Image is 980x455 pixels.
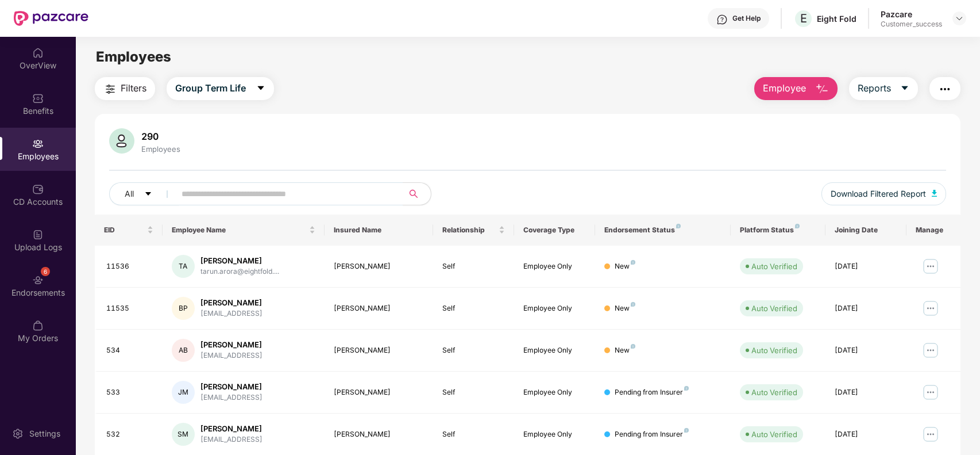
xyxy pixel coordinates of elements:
[163,215,325,246] th: Employee Name
[26,428,64,439] div: Settings
[125,188,134,200] span: All
[103,82,117,96] img: svg+xml;base64,PHN2ZyB4bWxucz0iaHR0cDovL3d3dy53My5vcmcvMjAwMC9zdmciIHdpZHRoPSIyNCIgaGVpZ2h0PSIyNC...
[881,9,942,20] div: Pazcare
[200,434,263,445] div: [EMAIL_ADDRESS]
[523,261,586,272] div: Employee Only
[821,182,947,205] button: Download Filtered Report
[200,255,279,266] div: [PERSON_NAME]
[523,345,586,356] div: Employee Only
[740,225,816,235] div: Platform Status
[858,81,891,95] span: Reports
[815,82,829,96] img: svg+xml;base64,PHN2ZyB4bWxucz0iaHR0cDovL3d3dy53My5vcmcvMjAwMC9zdmciIHhtbG5zOnhsaW5rPSJodHRwOi8vd3...
[615,429,689,440] div: Pending from Insurer
[835,345,897,356] div: [DATE]
[172,225,307,235] span: Employee Name
[835,429,897,440] div: [DATE]
[14,11,88,26] img: New Pazcare Logo
[825,215,906,246] th: Joining Date
[751,387,797,398] div: Auto Verified
[751,429,797,440] div: Auto Verified
[32,93,44,104] img: svg+xml;base64,PHN2ZyBpZD0iQmVuZWZpdHMiIHhtbG5zPSJodHRwOi8vd3d3LnczLm9yZy8yMDAwL3N2ZyIgd2lkdGg9Ij...
[109,182,179,205] button: Allcaret-down
[172,381,195,404] div: JM
[881,20,942,29] div: Customer_success
[334,261,423,272] div: [PERSON_NAME]
[32,320,44,331] img: svg+xml;base64,PHN2ZyBpZD0iTXlfT3JkZXJzIiBkYXRhLW5hbWU9Ik15IE9yZGVycyIgeG1sbnM9Imh0dHA6Ly93d3cudz...
[95,215,163,246] th: EID
[676,224,681,228] img: svg+xml;base64,PHN2ZyB4bWxucz0iaHR0cDovL3d3dy53My5vcmcvMjAwMC9zdmciIHdpZHRoPSI4IiBoZWlnaHQ9IjgiIH...
[442,387,505,398] div: Self
[32,47,44,59] img: svg+xml;base64,PHN2ZyBpZD0iSG9tZSIgeG1sbnM9Imh0dHA6Ly93d3cudzMub3JnLzIwMDAvc3ZnIiB3aWR0aD0iMjAiIG...
[835,387,897,398] div: [DATE]
[144,190,152,199] span: caret-down
[442,303,505,314] div: Self
[167,77,274,100] button: Group Term Lifecaret-down
[32,183,44,195] img: svg+xml;base64,PHN2ZyBpZD0iQ0RfQWNjb3VudHMiIGRhdGEtbmFtZT0iQ0QgQWNjb3VudHMiIHhtbG5zPSJodHRwOi8vd3...
[200,350,263,361] div: [EMAIL_ADDRESS]
[139,144,183,154] div: Employees
[175,81,246,95] span: Group Term Life
[938,82,952,96] img: svg+xml;base64,PHN2ZyB4bWxucz0iaHR0cDovL3d3dy53My5vcmcvMjAwMC9zdmciIHdpZHRoPSIyNCIgaGVpZ2h0PSIyNC...
[795,224,800,228] img: svg+xml;base64,PHN2ZyB4bWxucz0iaHR0cDovL3d3dy53My5vcmcvMjAwMC9zdmciIHdpZHRoPSI4IiBoZWlnaHQ9IjgiIH...
[200,423,263,434] div: [PERSON_NAME]
[334,345,423,356] div: [PERSON_NAME]
[32,229,44,240] img: svg+xml;base64,PHN2ZyBpZD0iVXBsb2FkX0xvZ3MiIGRhdGEtbmFtZT0iVXBsb2FkIExvZ3MiIHhtbG5zPSJodHRwOi8vd3...
[849,77,918,100] button: Reportscaret-down
[684,386,689,391] img: svg+xml;base64,PHN2ZyB4bWxucz0iaHR0cDovL3d3dy53My5vcmcvMjAwMC9zdmciIHdpZHRoPSI4IiBoZWlnaHQ9IjgiIH...
[604,225,722,235] div: Endorsement Status
[921,341,940,360] img: manageButton
[631,344,635,349] img: svg+xml;base64,PHN2ZyB4bWxucz0iaHR0cDovL3d3dy53My5vcmcvMjAwMC9zdmciIHdpZHRoPSI4IiBoZWlnaHQ9IjgiIH...
[817,13,856,24] div: Eight Fold
[139,131,183,142] div: 290
[200,381,263,392] div: [PERSON_NAME]
[615,387,689,398] div: Pending from Insurer
[334,429,423,440] div: [PERSON_NAME]
[200,392,263,403] div: [EMAIL_ADDRESS]
[835,261,897,272] div: [DATE]
[96,48,171,65] span: Employees
[334,387,423,398] div: [PERSON_NAME]
[615,303,635,314] div: New
[200,308,263,319] div: [EMAIL_ADDRESS]
[906,215,960,246] th: Manage
[523,429,586,440] div: Employee Only
[433,215,514,246] th: Relationship
[763,81,806,95] span: Employee
[615,345,635,356] div: New
[716,14,728,25] img: svg+xml;base64,PHN2ZyBpZD0iSGVscC0zMngzMiIgeG1sbnM9Imh0dHA6Ly93d3cudzMub3JnLzIwMDAvc3ZnIiB3aWR0aD...
[106,429,153,440] div: 532
[12,428,24,439] img: svg+xml;base64,PHN2ZyBpZD0iU2V0dGluZy0yMHgyMCIgeG1sbnM9Imh0dHA6Ly93d3cudzMub3JnLzIwMDAvc3ZnIiB3aW...
[104,225,145,235] span: EID
[334,303,423,314] div: [PERSON_NAME]
[955,14,964,23] img: svg+xml;base64,PHN2ZyBpZD0iRHJvcGRvd24tMzJ4MzIiIHhtbG5zPSJodHRwOi8vd3d3LnczLm9yZy8yMDAwL3N2ZyIgd2...
[106,345,153,356] div: 534
[514,215,595,246] th: Coverage Type
[325,215,433,246] th: Insured Name
[684,428,689,433] img: svg+xml;base64,PHN2ZyB4bWxucz0iaHR0cDovL3d3dy53My5vcmcvMjAwMC9zdmciIHdpZHRoPSI4IiBoZWlnaHQ9IjgiIH...
[921,383,940,402] img: manageButton
[403,189,425,198] span: search
[751,345,797,356] div: Auto Verified
[921,425,940,443] img: manageButton
[106,387,153,398] div: 533
[754,77,838,100] button: Employee
[256,83,265,94] span: caret-down
[403,182,431,205] button: search
[835,303,897,314] div: [DATE]
[800,12,807,25] span: E
[932,190,937,197] img: svg+xml;base64,PHN2ZyB4bWxucz0iaHR0cDovL3d3dy53My5vcmcvMjAwMC9zdmciIHhtbG5zOnhsaW5rPSJodHRwOi8vd3...
[615,261,635,272] div: New
[631,260,635,265] img: svg+xml;base64,PHN2ZyB4bWxucz0iaHR0cDovL3d3dy53My5vcmcvMjAwMC9zdmciIHdpZHRoPSI4IiBoZWlnaHQ9IjgiIH...
[172,255,195,278] div: TA
[921,257,940,276] img: manageButton
[200,297,263,308] div: [PERSON_NAME]
[200,266,279,277] div: tarun.arora@eightfold....
[732,14,761,23] div: Get Help
[523,303,586,314] div: Employee Only
[41,267,50,276] div: 6
[751,303,797,314] div: Auto Verified
[32,138,44,150] img: svg+xml;base64,PHN2ZyBpZD0iRW1wbG95ZWVzIiB4bWxucz0iaHR0cDovL3d3dy53My5vcmcvMjAwMC9zdmciIHdpZHRoPS...
[172,339,195,362] div: AB
[900,83,909,94] span: caret-down
[631,302,635,307] img: svg+xml;base64,PHN2ZyB4bWxucz0iaHR0cDovL3d3dy53My5vcmcvMjAwMC9zdmciIHdpZHRoPSI4IiBoZWlnaHQ9IjgiIH...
